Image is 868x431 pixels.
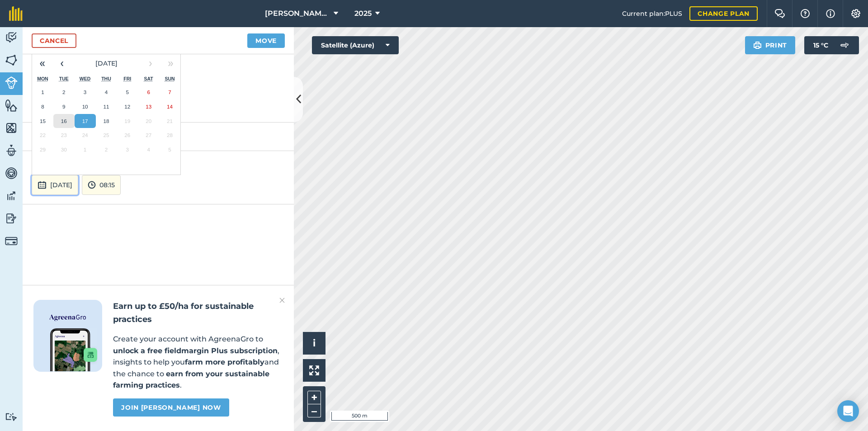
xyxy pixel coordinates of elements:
button: September 19, 2025 [117,114,138,128]
button: September 2, 2025 [53,85,75,99]
h2: Earn up to £50/ha for sustainable practices [113,300,283,326]
button: i [303,332,325,355]
abbr: September 11, 2025 [103,104,109,109]
span: i [313,337,316,349]
span: [PERSON_NAME] Cross [265,8,330,19]
button: September 8, 2025 [32,99,53,114]
a: Change plan [689,6,758,21]
img: svg+xml;base64,PD94bWwgdmVyc2lvbj0iMS4wIiBlbmNvZGluZz0idXRmLTgiPz4KPCEtLSBHZW5lcmF0b3I6IEFkb2JlIE... [5,31,18,44]
abbr: September 10, 2025 [82,104,88,109]
button: September 22, 2025 [32,128,53,142]
button: September 24, 2025 [75,128,96,142]
abbr: Tuesday [59,76,69,81]
button: September 21, 2025 [159,114,180,128]
abbr: October 2, 2025 [105,147,108,152]
img: fieldmargin Logo [9,6,23,21]
abbr: September 1, 2025 [41,89,44,95]
button: September 18, 2025 [96,114,117,128]
button: October 4, 2025 [138,142,159,157]
img: svg+xml;base64,PD94bWwgdmVyc2lvbj0iMS4wIiBlbmNvZGluZz0idXRmLTgiPz4KPCEtLSBHZW5lcmF0b3I6IEFkb2JlIE... [5,412,18,421]
button: October 5, 2025 [159,142,180,157]
button: October 2, 2025 [96,142,117,157]
abbr: September 20, 2025 [146,118,151,124]
abbr: September 23, 2025 [61,132,67,138]
div: 70 [23,123,294,151]
abbr: Monday [37,76,48,81]
abbr: September 26, 2025 [124,132,130,138]
button: September 9, 2025 [53,99,75,114]
button: September 16, 2025 [53,114,75,128]
strong: unlock a free fieldmargin Plus subscription [113,346,278,355]
abbr: September 4, 2025 [105,89,108,95]
img: svg+xml;base64,PD94bWwgdmVyc2lvbj0iMS4wIiBlbmNvZGluZz0idXRmLTgiPz4KPCEtLSBHZW5lcmF0b3I6IEFkb2JlIE... [5,212,18,225]
abbr: October 1, 2025 [84,147,86,152]
abbr: September 6, 2025 [147,89,150,95]
button: September 30, 2025 [53,142,75,157]
abbr: Saturday [144,76,153,81]
button: September 12, 2025 [117,99,138,114]
img: svg+xml;base64,PHN2ZyB4bWxucz0iaHR0cDovL3d3dy53My5vcmcvMjAwMC9zdmciIHdpZHRoPSI1NiIgaGVpZ2h0PSI2MC... [5,53,18,67]
abbr: Friday [123,76,131,81]
button: September 20, 2025 [138,114,159,128]
button: September 29, 2025 [32,142,53,157]
button: + [307,391,321,404]
img: svg+xml;base64,PD94bWwgdmVyc2lvbj0iMS4wIiBlbmNvZGluZz0idXRmLTgiPz4KPCEtLSBHZW5lcmF0b3I6IEFkb2JlIE... [835,36,854,54]
abbr: Sunday [165,76,175,81]
button: [DATE] [72,53,141,73]
img: A question mark icon [800,9,811,18]
button: September 10, 2025 [75,99,96,114]
button: September 7, 2025 [159,85,180,99]
abbr: September 9, 2025 [62,104,65,109]
button: » [160,53,180,73]
img: Screenshot of the Gro app [50,328,97,371]
button: 08:15 [82,175,121,195]
abbr: September 2, 2025 [62,89,65,95]
img: svg+xml;base64,PHN2ZyB4bWxucz0iaHR0cDovL3d3dy53My5vcmcvMjAwMC9zdmciIHdpZHRoPSIxNyIgaGVpZ2h0PSIxNy... [826,8,835,19]
abbr: October 3, 2025 [126,147,129,152]
button: September 28, 2025 [159,128,180,142]
img: svg+xml;base64,PD94bWwgdmVyc2lvbj0iMS4wIiBlbmNvZGluZz0idXRmLTgiPz4KPCEtLSBHZW5lcmF0b3I6IEFkb2JlIE... [5,166,18,180]
img: svg+xml;base64,PHN2ZyB4bWxucz0iaHR0cDovL3d3dy53My5vcmcvMjAwMC9zdmciIHdpZHRoPSIyMiIgaGVpZ2h0PSIzMC... [279,295,285,306]
button: September 4, 2025 [96,85,117,99]
button: September 26, 2025 [117,128,138,142]
button: « [32,53,52,73]
span: Current plan : PLUS [622,9,682,19]
img: svg+xml;base64,PHN2ZyB4bWxucz0iaHR0cDovL3d3dy53My5vcmcvMjAwMC9zdmciIHdpZHRoPSIxOSIgaGVpZ2h0PSIyNC... [753,40,762,51]
img: Two speech bubbles overlapping with the left bubble in the forefront [774,9,785,18]
button: September 1, 2025 [32,85,53,99]
img: svg+xml;base64,PD94bWwgdmVyc2lvbj0iMS4wIiBlbmNvZGluZz0idXRmLTgiPz4KPCEtLSBHZW5lcmF0b3I6IEFkb2JlIE... [5,189,18,203]
button: September 13, 2025 [138,99,159,114]
button: September 17, 2025 [75,114,96,128]
button: September 5, 2025 [117,85,138,99]
abbr: September 17, 2025 [82,118,88,124]
a: Cancel [32,33,76,48]
abbr: September 16, 2025 [61,118,67,124]
abbr: September 15, 2025 [40,118,46,124]
button: › [141,53,160,73]
abbr: September 22, 2025 [40,132,46,138]
abbr: September 5, 2025 [126,89,129,95]
img: svg+xml;base64,PD94bWwgdmVyc2lvbj0iMS4wIiBlbmNvZGluZz0idXRmLTgiPz4KPCEtLSBHZW5lcmF0b3I6IEFkb2JlIE... [5,76,18,89]
abbr: September 14, 2025 [167,104,173,109]
strong: earn from your sustainable farming practices [113,369,269,390]
img: svg+xml;base64,PD94bWwgdmVyc2lvbj0iMS4wIiBlbmNvZGluZz0idXRmLTgiPz4KPCEtLSBHZW5lcmF0b3I6IEFkb2JlIE... [5,144,18,157]
span: 2025 [354,8,372,19]
div: Open Intercom Messenger [837,400,859,422]
abbr: September 27, 2025 [146,132,151,138]
img: svg+xml;base64,PD94bWwgdmVyc2lvbj0iMS4wIiBlbmNvZGluZz0idXRmLTgiPz4KPCEtLSBHZW5lcmF0b3I6IEFkb2JlIE... [38,180,47,190]
button: September 3, 2025 [75,85,96,99]
button: September 25, 2025 [96,128,117,142]
span: 15 ° C [813,36,828,54]
abbr: October 4, 2025 [147,147,150,152]
abbr: September 18, 2025 [103,118,109,124]
strong: farm more profitably [185,358,264,366]
button: 15 °C [804,36,859,54]
button: September 6, 2025 [138,85,159,99]
button: [DATE] [32,175,78,195]
button: September 11, 2025 [96,99,117,114]
button: September 15, 2025 [32,114,53,128]
abbr: September 25, 2025 [103,132,109,138]
abbr: Wednesday [80,76,91,81]
button: Satellite (Azure) [312,36,399,54]
img: svg+xml;base64,PHN2ZyB4bWxucz0iaHR0cDovL3d3dy53My5vcmcvMjAwMC9zdmciIHdpZHRoPSI1NiIgaGVpZ2h0PSI2MC... [5,99,18,112]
